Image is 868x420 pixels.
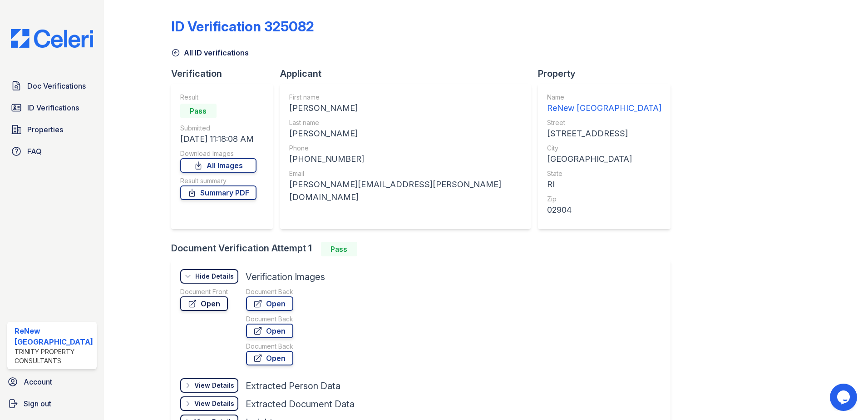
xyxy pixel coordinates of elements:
div: View Details [194,399,234,408]
div: Hide Details [195,272,234,281]
a: All ID verifications [171,47,249,58]
div: Verification Images [246,270,325,283]
span: ID Verifications [27,102,79,113]
div: First name [289,93,522,102]
div: Trinity Property Consultants [15,347,93,365]
div: Applicant [280,67,538,80]
div: Extracted Document Data [246,398,355,410]
div: Zip [547,195,661,204]
div: ID Verification 325082 [171,18,314,35]
div: Pass [321,242,357,256]
div: State [547,169,661,178]
div: View Details [194,381,234,390]
div: Email [289,169,522,178]
div: [DATE] 11:18:08 AM [180,133,256,145]
div: Property [538,67,678,80]
div: Verification [171,67,280,80]
div: [STREET_ADDRESS] [547,127,661,140]
a: Summary PDF [180,185,256,200]
div: Extracted Person Data [246,380,340,392]
a: ID Verifications [7,99,97,117]
div: Name [547,93,661,102]
div: Download Images [180,149,256,158]
div: [GEOGRAPHIC_DATA] [547,153,661,165]
img: CE_Logo_Blue-a8612792a0a2168367f1c8372b55b34899dd931a85d93a1a3d3e32e68fde9ad4.png [4,29,100,48]
div: [PHONE_NUMBER] [289,153,522,165]
div: Document Back [246,342,293,351]
span: Properties [27,124,63,135]
div: [PERSON_NAME] [289,127,522,140]
a: FAQ [7,142,97,160]
a: Open [246,351,293,365]
a: Open [246,296,293,311]
div: Result summary [180,176,256,185]
div: Document Verification Attempt 1 [171,242,678,256]
div: Document Front [180,287,228,296]
div: Document Back [246,315,293,324]
div: Result [180,93,256,102]
span: Account [24,376,52,387]
span: Sign out [24,398,51,409]
div: Street [547,118,661,127]
div: Document Back [246,287,293,296]
div: Pass [180,104,217,118]
div: Last name [289,118,522,127]
div: 02904 [547,204,661,216]
a: Account [4,373,100,391]
iframe: chat widget [830,384,859,411]
div: ReNew [GEOGRAPHIC_DATA] [547,102,661,115]
div: [PERSON_NAME] [289,102,522,115]
a: All Images [180,158,256,173]
a: Doc Verifications [7,77,97,95]
a: Properties [7,120,97,139]
div: Phone [289,144,522,153]
div: RI [547,178,661,191]
a: Sign out [4,395,100,413]
div: City [547,144,661,153]
div: Submitted [180,124,256,133]
span: Doc Verifications [27,80,86,91]
div: [PERSON_NAME][EMAIL_ADDRESS][PERSON_NAME][DOMAIN_NAME] [289,178,522,204]
div: ReNew [GEOGRAPHIC_DATA] [15,325,93,347]
a: Open [180,296,228,311]
a: Name ReNew [GEOGRAPHIC_DATA] [547,93,661,115]
a: Open [246,324,293,338]
span: FAQ [27,146,42,157]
